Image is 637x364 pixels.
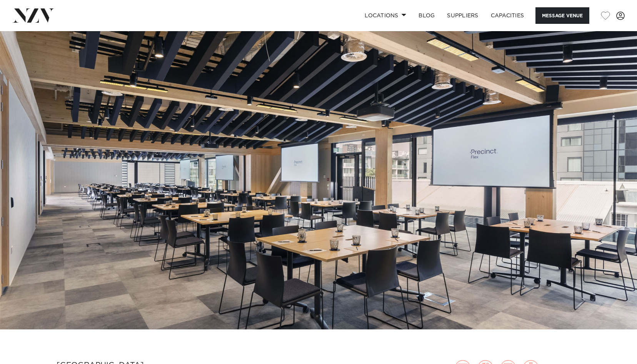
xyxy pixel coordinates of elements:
[12,8,54,22] img: nzv-logo.png
[359,7,412,24] a: Locations
[485,7,530,24] a: Capacities
[412,7,441,24] a: BLOG
[535,7,589,24] button: Message Venue
[441,7,484,24] a: SUPPLIERS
